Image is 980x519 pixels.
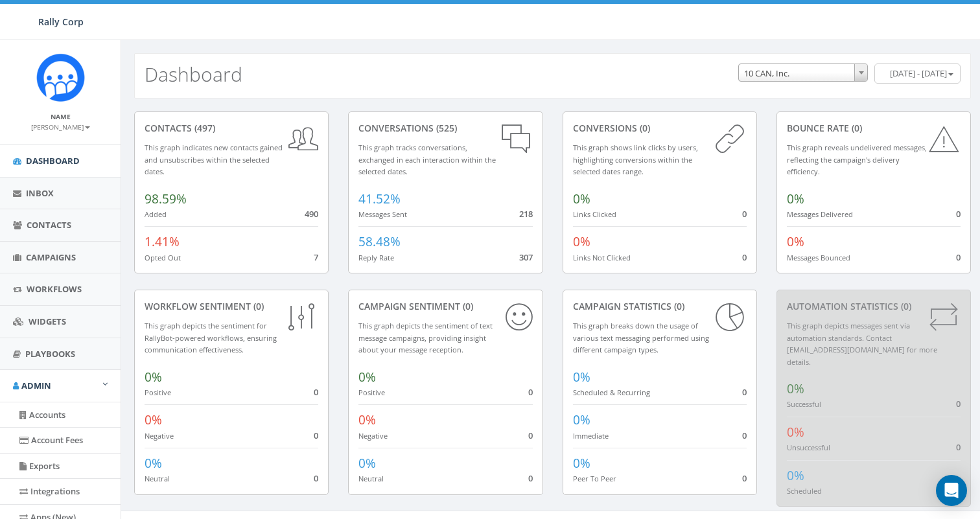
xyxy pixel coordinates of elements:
span: (0) [849,122,862,134]
span: 0% [573,233,590,250]
small: Scheduled [787,486,822,496]
span: 0% [358,455,376,472]
h2: Dashboard [145,63,242,85]
span: (525) [434,122,457,134]
span: Campaigns [26,251,76,263]
small: Opted Out [145,253,181,262]
small: Peer To Peer [573,474,616,483]
span: Inbox [26,187,54,199]
span: 0% [787,190,804,207]
span: 0 [314,472,318,484]
span: 41.52% [358,190,401,207]
span: 10 CAN, Inc. [738,63,868,82]
small: Neutral [358,474,384,483]
span: 0 [528,472,533,484]
span: 0% [787,424,804,441]
span: Workflows [27,283,82,295]
span: 490 [305,208,318,220]
small: This graph breaks down the usage of various text messaging performed using different campaign types. [573,321,709,354]
span: 0 [742,251,747,263]
small: Negative [145,431,174,441]
small: Links Clicked [573,209,616,219]
small: This graph depicts the sentiment for RallyBot-powered workflows, ensuring communication effective... [145,321,277,354]
span: Playbooks [25,348,75,360]
span: 0% [145,411,162,428]
span: 0% [573,455,590,472]
small: Messages Delivered [787,209,853,219]
span: 7 [314,251,318,263]
span: 0% [145,369,162,386]
span: 0% [573,411,590,428]
small: This graph indicates new contacts gained and unsubscribes within the selected dates. [145,143,283,176]
small: This graph reveals undelivered messages, reflecting the campaign's delivery efficiency. [787,143,927,176]
span: 0 [528,430,533,441]
span: 0% [573,190,590,207]
span: 0% [787,467,804,484]
small: Links Not Clicked [573,253,631,262]
div: Automation Statistics [787,300,961,313]
span: 0 [956,441,961,453]
span: 0 [314,386,318,398]
small: This graph tracks conversations, exchanged in each interaction within the selected dates. [358,143,496,176]
small: Scheduled & Recurring [573,387,650,397]
span: 0 [314,430,318,441]
div: Bounce Rate [787,122,961,135]
small: Name [51,112,71,121]
span: Admin [21,380,51,391]
small: Reply Rate [358,253,394,262]
div: Workflow Sentiment [145,300,318,313]
small: Successful [787,399,821,409]
span: 0% [573,369,590,386]
span: 218 [519,208,533,220]
span: 98.59% [145,190,187,207]
span: 0% [358,369,376,386]
small: Neutral [145,474,170,483]
span: 0 [742,208,747,220]
small: Unsuccessful [787,443,830,452]
span: (0) [898,300,911,312]
span: 0 [956,208,961,220]
span: Rally Corp [38,16,84,28]
div: Campaign Statistics [573,300,747,313]
span: 0 [956,398,961,409]
span: 307 [519,251,533,263]
span: (0) [671,300,684,312]
span: Contacts [27,219,71,231]
small: Positive [358,387,385,397]
span: (0) [460,300,473,312]
small: Messages Bounced [787,253,850,262]
small: This graph shows link clicks by users, highlighting conversions within the selected dates range. [573,143,698,176]
small: Messages Sent [358,209,407,219]
span: (0) [637,122,650,134]
small: This graph depicts the sentiment of text message campaigns, providing insight about your message ... [358,321,493,354]
span: 0 [742,472,747,484]
span: 0% [145,455,162,472]
div: Open Intercom Messenger [936,475,967,506]
span: 0 [956,251,961,263]
div: conversations [358,122,532,135]
span: 0 [742,386,747,398]
span: Widgets [29,316,66,327]
span: 58.48% [358,233,401,250]
small: Immediate [573,431,609,441]
small: [PERSON_NAME] [31,122,90,132]
a: [PERSON_NAME] [31,121,90,132]
small: Positive [145,387,171,397]
span: (0) [251,300,264,312]
span: 0% [787,380,804,397]
div: contacts [145,122,318,135]
span: Dashboard [26,155,80,167]
span: 0% [358,411,376,428]
span: 1.41% [145,233,180,250]
div: conversions [573,122,747,135]
small: This graph depicts messages sent via automation standards. Contact [EMAIL_ADDRESS][DOMAIN_NAME] f... [787,321,937,367]
span: [DATE] - [DATE] [890,67,947,79]
span: 0 [742,430,747,441]
span: 0% [787,233,804,250]
small: Negative [358,431,388,441]
span: (497) [192,122,215,134]
img: Icon_1.png [36,53,85,102]
span: 10 CAN, Inc. [739,64,867,82]
span: 0 [528,386,533,398]
small: Added [145,209,167,219]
